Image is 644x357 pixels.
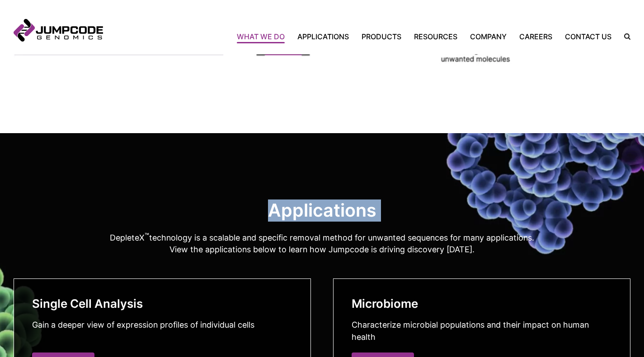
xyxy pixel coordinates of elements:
[408,31,464,42] a: Resources
[513,31,559,42] a: Careers
[464,31,513,42] a: Company
[618,33,630,40] label: Search the site.
[291,31,355,42] a: Applications
[352,319,612,343] p: Characterize microbial populations and their impact on human health
[145,232,149,239] sup: ™
[352,297,612,311] h3: Microbiome
[14,199,630,222] h2: Applications
[32,297,293,311] h3: Single Cell Analysis
[32,319,293,331] p: Gain a deeper view of expression profiles of individual cells
[103,31,618,42] nav: Primary Navigation
[559,31,618,42] a: Contact Us
[355,31,408,42] a: Products
[237,31,291,42] a: What We Do
[14,231,630,256] p: DepleteX technology is a scalable and specific removal method for unwanted sequences for many app...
